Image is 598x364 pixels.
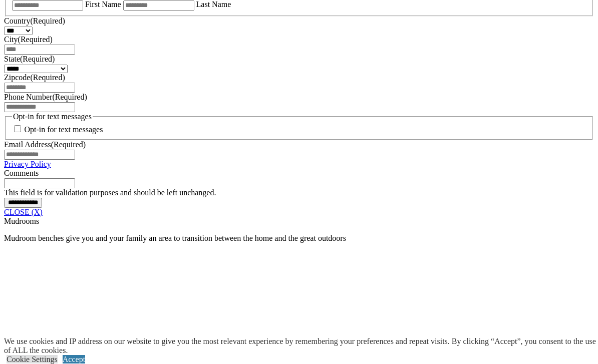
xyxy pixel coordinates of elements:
[4,55,55,63] label: State
[4,169,39,177] label: Comments
[4,337,598,355] div: We use cookies and IP address on our website to give you the most relevant experience by remember...
[51,140,86,149] span: (Required)
[63,355,85,363] a: Accept
[18,35,53,44] span: (Required)
[4,140,86,149] label: Email Address
[7,355,58,363] a: Cookie Settings
[20,55,55,63] span: (Required)
[4,17,65,25] label: Country
[4,93,87,101] label: Phone Number
[52,93,87,101] span: (Required)
[4,234,594,243] p: Mudroom benches give you and your family an area to transition between the home and the great out...
[25,125,103,134] label: Opt-in for text messages
[12,112,93,121] legend: Opt-in for text messages
[4,73,65,82] label: Zipcode
[30,73,65,82] span: (Required)
[4,35,53,44] label: City
[4,208,43,216] a: CLOSE (X)
[4,188,594,197] div: This field is for validation purposes and should be left unchanged.
[30,17,65,25] span: (Required)
[4,160,51,168] a: Privacy Policy
[4,217,39,225] span: Mudrooms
